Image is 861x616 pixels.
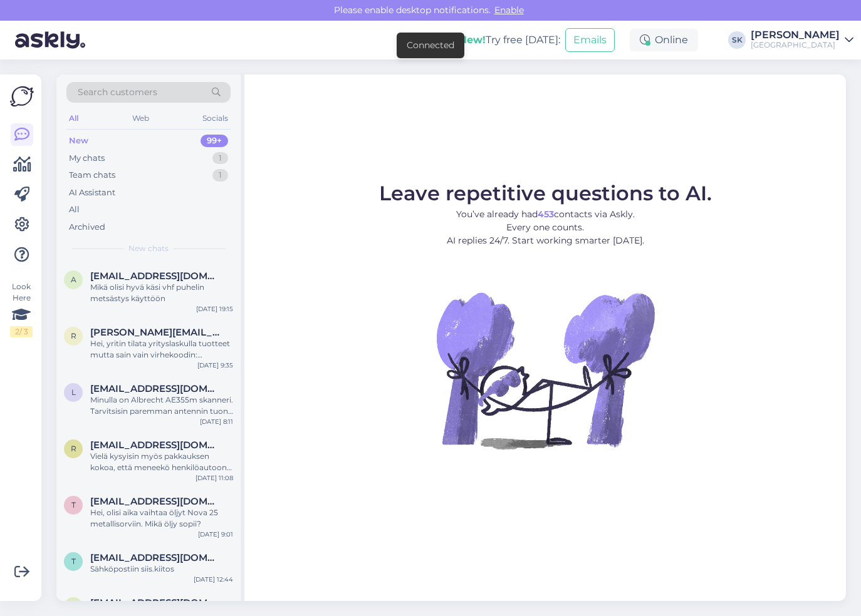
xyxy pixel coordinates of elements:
span: laaksonen556@gmail.com [90,383,221,394]
p: You’ve already had contacts via Askly. Every one counts. AI replies 24/7. Start working smarter [... [379,208,712,247]
span: rolf.qvarnstrom@saxby.fi [90,327,221,338]
span: a [71,275,76,284]
span: l [71,388,76,397]
div: Team chats [69,169,115,182]
div: Hei, yritin tilata yrityslaskulla tuotteet mutta sain vain virhekoodin: 817e259a-ee5d-4643-9d78-7... [90,338,233,361]
div: Minulla on Albrecht AE355m skanneri. Tarvitsisin paremman antennin tuon teleskoopi antennin tilal... [90,394,233,417]
div: Archived [69,221,105,234]
span: r [71,331,76,341]
div: Web [130,110,152,126]
span: Tero.lehtonen85@gmail.com [90,597,221,608]
div: 1 [212,169,228,182]
span: Leave repetitive questions to AI. [379,181,712,205]
div: 99+ [201,135,228,147]
span: T [71,557,76,566]
div: Socials [200,110,231,126]
div: [PERSON_NAME] [751,30,840,40]
span: Tapio.hannula56@gmail.com [90,496,221,507]
a: [PERSON_NAME][GEOGRAPHIC_DATA] [751,30,853,50]
div: Try free [DATE]: [459,33,560,48]
button: Emails [565,28,615,52]
span: T [71,500,76,510]
span: Enable [491,4,528,16]
div: All [66,110,81,126]
div: Sähköpostiin siis.kiitos [90,563,233,575]
span: raipe76@gmail.com [90,439,221,451]
div: Mikä olisi hyvä käsi vhf puhelin metsästys käyttöön [90,282,233,304]
div: [DATE] 19:15 [196,304,233,314]
div: New [69,135,88,147]
div: Connected [407,39,454,52]
img: Askly Logo [10,85,34,108]
div: [DATE] 12:44 [194,575,233,584]
div: [GEOGRAPHIC_DATA] [751,40,840,50]
span: r [71,444,76,453]
div: 2 / 3 [10,326,33,337]
span: Search customers [78,86,157,99]
div: All [69,203,80,216]
div: My chats [69,152,105,165]
div: 1 [212,152,228,165]
div: Vielä kysyisin myös pakkauksen kokoa, että meneekö henkilöautoon ilman peräkärryä :) [90,451,233,473]
div: Online [630,29,698,51]
b: 453 [538,208,554,220]
span: Timo.Silvennoinen@viitasaari.fi [90,552,221,563]
div: [DATE] 11:08 [196,473,233,483]
span: apajantila@gmail.com [90,270,221,282]
div: [DATE] 9:01 [198,530,233,539]
div: [DATE] 8:11 [200,417,233,426]
div: Hei, olisi aika vaihtaa öljyt Nova 25 metallisorviin. Mikä öljy sopii? [90,507,233,530]
div: SK [728,31,746,49]
div: [DATE] 9:35 [197,361,233,370]
div: Look Here [10,281,33,337]
img: No Chat active [432,257,658,483]
span: New chats [128,243,169,254]
div: AI Assistant [69,187,115,199]
b: New! [459,34,486,46]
